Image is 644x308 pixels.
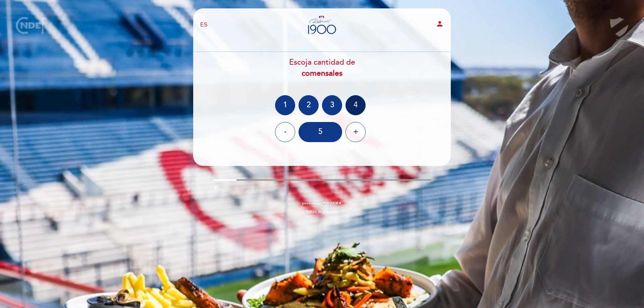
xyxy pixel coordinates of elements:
div: 2 [299,95,319,115]
div: Escoja cantidad de [193,57,451,79]
div: 1 [275,95,295,115]
button: person [436,20,444,30]
div: 5 [299,122,342,142]
a: Restaurant 1900 [280,16,364,34]
b: comensales [302,69,342,78]
div: - [275,122,295,142]
img: MEITRE [323,202,342,205]
a: Política de privacidad [306,209,338,214]
i: arrow_backward [213,184,221,192]
div: 4 [345,95,366,115]
i: person [436,20,444,28]
div: + [345,122,366,142]
a: powered by [302,201,342,206]
div: 3 [322,95,342,115]
span: powered by [302,201,321,206]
